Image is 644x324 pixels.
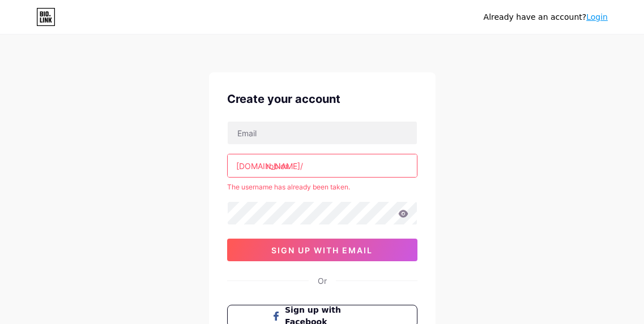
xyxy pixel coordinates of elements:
div: The username has already been taken. [227,182,417,192]
div: Create your account [227,90,417,107]
div: Or [318,275,327,287]
div: Already have an account? [484,11,608,23]
span: sign up with email [271,245,373,255]
input: Email [228,122,417,144]
div: [DOMAIN_NAME]/ [236,160,303,172]
button: sign up with email [227,239,417,261]
a: Login [586,12,608,21]
input: username [228,154,417,177]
